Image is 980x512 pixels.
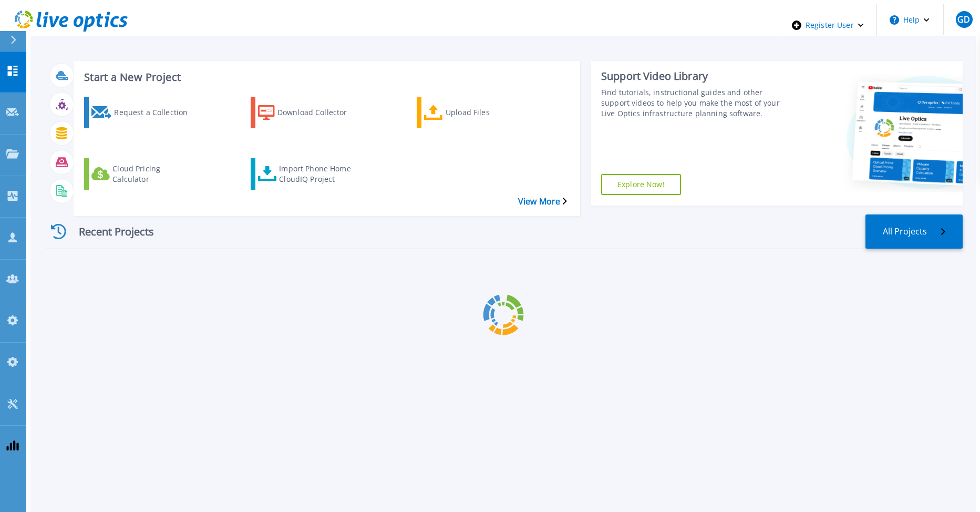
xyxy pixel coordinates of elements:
a: Explore Now! [601,174,681,195]
a: All Projects [865,214,963,249]
span: GD [957,15,970,24]
div: Recent Projects [45,219,171,244]
div: Import Phone Home CloudIQ Project [279,161,363,187]
div: Download Collector [277,99,362,126]
a: Upload Files [417,97,544,128]
a: Request a Collection [84,97,211,128]
div: Register User [779,4,876,46]
div: Find tutorials, instructional guides and other support videos to help you make the most of your L... [601,87,790,119]
button: Help [877,4,943,36]
a: Cloud Pricing Calculator [84,158,211,190]
h3: Start a New Project [84,71,566,83]
div: Support Video Library [601,69,790,83]
a: View More [518,197,567,207]
div: Upload Files [446,99,530,126]
div: Cloud Pricing Calculator [112,161,197,187]
a: Download Collector [251,97,378,128]
div: Request a Collection [114,99,198,126]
